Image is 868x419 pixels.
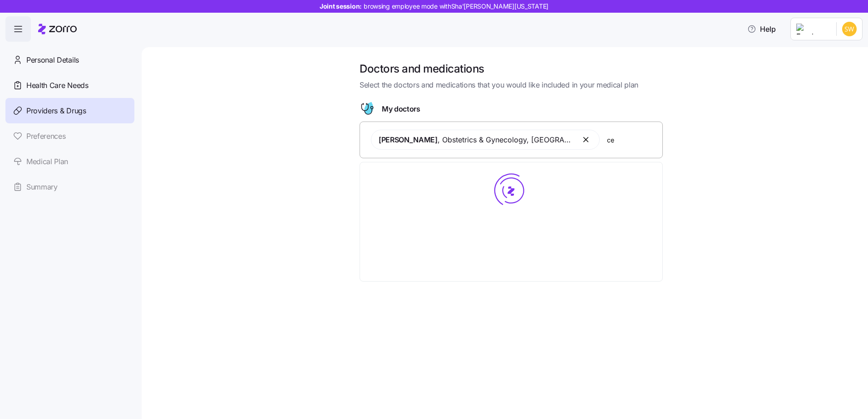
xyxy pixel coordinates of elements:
img: Employer logo [796,24,829,34]
span: Health Care Needs [26,80,89,91]
button: Help [740,20,783,38]
a: Health Care Needs [5,73,134,98]
img: 0b80a86143e9cec64959c28ebaf4697a [842,22,857,36]
span: browsing employee mode with Sha'[PERSON_NAME][US_STATE] [364,2,548,11]
span: Select the doctors and medications that you would like included in your medical plan [360,79,663,91]
input: Search your doctors [607,135,657,145]
span: My doctors [382,103,420,115]
h1: Doctors and medications [360,62,663,76]
span: Personal Details [26,54,79,66]
svg: Doctor figure [360,102,375,116]
span: Providers & Drugs [26,105,86,117]
span: Joint session: [320,2,548,11]
a: Providers & Drugs [5,98,134,123]
span: Help [747,24,776,34]
a: Personal Details [5,47,134,73]
span: [PERSON_NAME] [379,135,438,144]
span: , Obstetrics & Gynecology , [GEOGRAPHIC_DATA], [GEOGRAPHIC_DATA] [379,134,574,146]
